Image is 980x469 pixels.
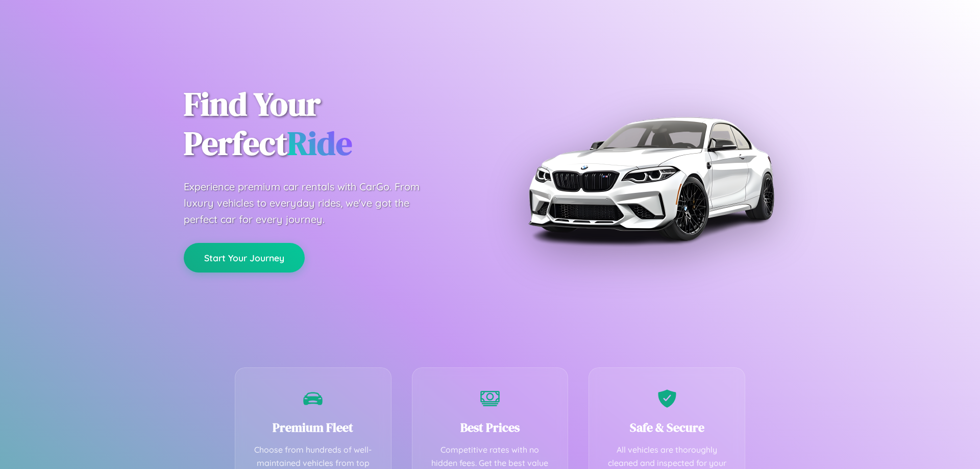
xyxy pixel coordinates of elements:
[604,419,729,436] h3: Safe & Secure
[184,243,305,273] button: Start Your Journey
[523,51,778,306] img: Premium BMW car rental vehicle
[251,419,376,436] h3: Premium Fleet
[287,121,352,165] span: Ride
[184,179,439,228] p: Experience premium car rentals with CarGo. From luxury vehicles to everyday rides, we've got the ...
[184,85,475,163] h1: Find Your Perfect
[428,419,553,436] h3: Best Prices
